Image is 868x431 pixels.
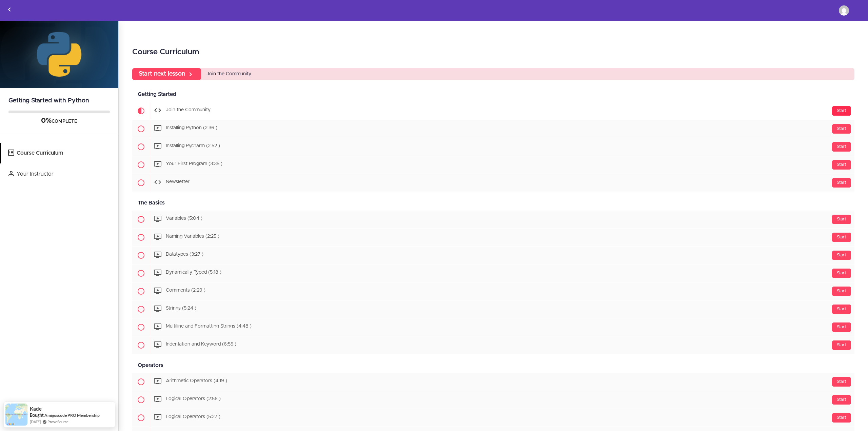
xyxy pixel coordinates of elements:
div: COMPLETE [8,117,110,125]
a: Course Curriculum [1,143,118,163]
span: Datatypes (3:27 ) [166,252,203,257]
span: Installing Pycharm (2:52 ) [166,144,220,149]
a: Start Multiline and Formatting Strings (4:48 ) [132,318,854,336]
span: Join the Community [206,72,251,76]
h2: Course Curriculum [132,46,854,58]
span: Variables (5:04 ) [166,216,202,221]
a: Start Comments (2:29 ) [132,282,854,300]
a: Amigoscode PRO Membership [44,413,100,418]
span: Strings (5:24 ) [166,306,196,311]
span: Dynamically Typed (5:18 ) [166,270,221,275]
a: Start next lesson [132,68,201,80]
a: Start Arithmetic Operators (4:19 ) [132,373,854,391]
div: Start [832,287,851,296]
span: Your First Program (3:35 ) [166,162,222,166]
div: Start [832,413,851,423]
span: Current item [132,102,150,120]
span: 0% [41,117,52,124]
div: The Basics [132,195,854,211]
div: Start [832,160,851,170]
div: Start [832,251,851,260]
a: Start Logical Operators (2:56 ) [132,391,854,409]
div: Start [832,178,851,188]
span: Kade [30,406,42,412]
div: Start [832,106,851,116]
div: Start [832,340,851,350]
a: Start Installing Pycharm (2:52 ) [132,138,854,156]
span: Arithmetic Operators (4:19 ) [166,379,227,384]
span: Join the Community [166,108,211,113]
a: Start Naming Variables (2:25 ) [132,229,854,246]
a: Start Strings (5:24 ) [132,300,854,318]
div: Start [832,395,851,405]
a: ProveSource [47,419,68,425]
div: Start [832,322,851,332]
div: Getting Started [132,87,854,102]
a: Start Indentation and Keyword (6:55 ) [132,336,854,354]
span: Logical Operators (2:56 ) [166,397,221,401]
span: Newsletter [166,180,190,184]
span: [DATE] [30,419,41,425]
span: Multiline and Formatting Strings (4:48 ) [166,324,252,329]
a: Your Instructor [1,164,118,184]
div: Start [832,305,851,314]
span: Naming Variables (2:25 ) [166,234,219,239]
a: Start Variables (5:04 ) [132,211,854,228]
div: Start [832,233,851,242]
div: Start [832,124,851,134]
div: Start [832,377,851,387]
span: Bought [30,412,44,418]
span: Comments (2:29 ) [166,288,205,293]
a: Start Installing Python (2:36 ) [132,120,854,138]
img: provesource social proof notification image [5,404,27,426]
span: Indentation and Keyword (6:55 ) [166,342,236,347]
a: Start Your First Program (3:35 ) [132,156,854,174]
div: Start [832,215,851,224]
a: Back to courses [0,0,19,21]
a: Start Logical Operators (5:27 ) [132,409,854,427]
a: Current item Start Join the Community [132,102,854,120]
a: Start Dynamically Typed (5:18 ) [132,265,854,282]
img: adiniculescu1988@yahoo.com [839,5,849,16]
a: Start Datatypes (3:27 ) [132,247,854,264]
div: Operators [132,358,854,373]
svg: Back to courses [5,5,14,14]
div: Start [832,269,851,278]
span: Installing Python (2:36 ) [166,126,217,131]
span: Logical Operators (5:27 ) [166,415,220,419]
a: Start Newsletter [132,174,854,192]
div: Start [832,142,851,152]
